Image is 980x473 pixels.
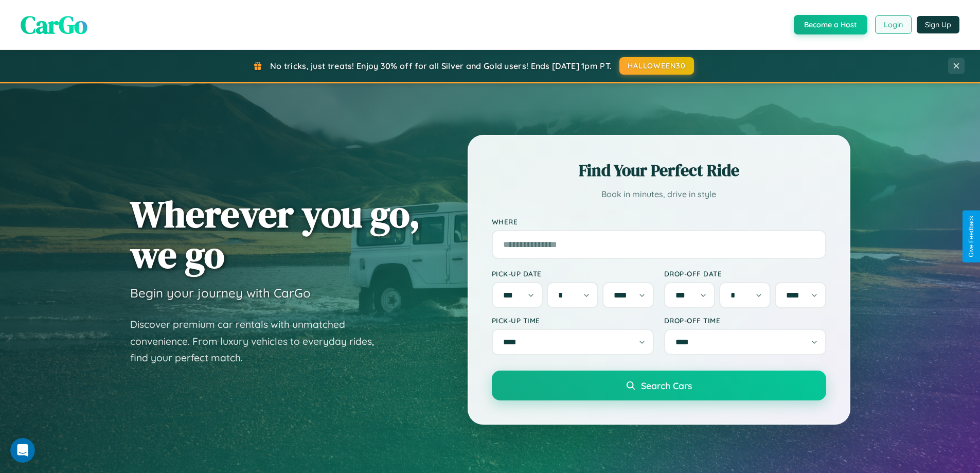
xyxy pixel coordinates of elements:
[492,159,826,182] h2: Find Your Perfect Ride
[492,187,826,202] p: Book in minutes, drive in style
[492,269,654,278] label: Pick-up Date
[130,285,311,301] h3: Begin your journey with CarGo
[270,61,612,71] span: No tricks, just treats! Enjoy 30% off for all Silver and Gold users! Ends [DATE] 1pm PT.
[10,438,35,463] iframe: Intercom live chat
[875,15,912,34] button: Login
[664,269,826,278] label: Drop-off Date
[968,216,975,257] div: Give Feedback
[130,194,420,275] h1: Wherever you go, we go
[664,316,826,325] label: Drop-off Time
[641,380,692,391] span: Search Cars
[492,316,654,325] label: Pick-up Time
[130,316,387,366] p: Discover premium car rentals with unmatched convenience. From luxury vehicles to everyday rides, ...
[794,15,867,34] button: Become a Host
[917,16,959,33] button: Sign Up
[619,57,694,75] button: HALLOWEEN30
[21,8,87,42] span: CarGo
[492,217,826,226] label: Where
[492,371,826,400] button: Search Cars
